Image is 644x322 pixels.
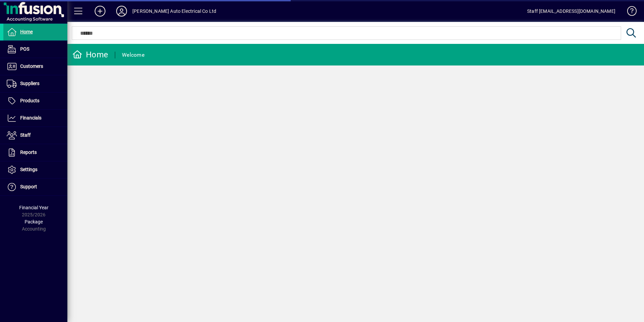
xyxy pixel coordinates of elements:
[622,1,636,23] a: Knowledge Base
[3,75,67,92] a: Suppliers
[20,115,41,120] span: Financials
[3,144,67,161] a: Reports
[19,205,49,210] span: Financial Year
[20,46,29,52] span: POS
[3,92,67,109] a: Products
[89,5,111,17] button: Add
[3,179,67,195] a: Support
[20,150,37,155] span: Reports
[122,50,144,60] div: Welcome
[3,161,67,178] a: Settings
[20,132,31,138] span: Staff
[20,184,37,189] span: Support
[527,6,615,17] div: Staff [EMAIL_ADDRESS][DOMAIN_NAME]
[20,98,39,103] span: Products
[132,6,216,17] div: [PERSON_NAME] Auto Electrical Co Ltd
[3,58,67,75] a: Customers
[25,219,43,224] span: Package
[3,41,67,58] a: POS
[20,167,37,172] span: Settings
[72,49,108,60] div: Home
[3,127,67,144] a: Staff
[111,5,132,17] button: Profile
[20,81,39,86] span: Suppliers
[3,110,67,127] a: Financials
[20,29,33,34] span: Home
[20,63,43,69] span: Customers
